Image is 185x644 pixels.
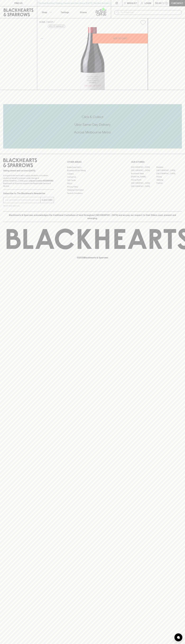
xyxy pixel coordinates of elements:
a: Business & Bulk Gifting [67,169,118,172]
p: Sibling owned and run since [DATE] [3,169,54,172]
input: e.g. jane@blackheartsandsparrows.com.au [5,198,40,202]
a: [GEOGRAPHIC_DATA] [156,172,182,175]
input: Try "Pinot noir" [121,10,180,15]
a: Braddon [156,166,182,169]
a: Fitzroy North [131,178,156,182]
a: FAQ's [67,182,118,185]
p: OTHER AREAS [67,160,118,164]
a: HOME [39,21,45,23]
p: Login [145,2,151,5]
a: [GEOGRAPHIC_DATA] [131,182,156,185]
a: Terms & Conditions [67,192,118,195]
a: [GEOGRAPHIC_DATA] [131,169,156,172]
h5: Across Melbourne Metro [3,130,182,134]
a: Shipping Information [67,188,118,192]
a: Geelong [156,178,182,182]
strong: Liquor License #32064953 [29,180,53,182]
div: Call to action block [3,104,182,149]
p: It is against the law to sell or supply alcohol to, or to obtain alcohol on behalf of a person un... [3,174,54,187]
a: [GEOGRAPHIC_DATA] [131,185,156,188]
a: [GEOGRAPHIC_DATA] [156,169,182,172]
h5: Uber Same-Day Delivery [3,122,182,127]
button: Add to wishlist [48,25,65,28]
p: We will never spam you [3,204,54,207]
p: Subscribe to The Blackhearts Newsletter [3,192,54,195]
img: bubble-icon [177,636,180,639]
a: Brunswick West [131,172,156,175]
h5: Click & Collect [3,115,182,119]
button: Add to wishlist [139,19,147,26]
p: Shop [42,11,47,14]
button: ADD TO CART [93,34,148,43]
button: Shop [37,6,56,18]
p: ADD TO CART [113,37,127,40]
img: 38093.png [37,27,148,90]
a: Stores [74,6,93,18]
a: [PERSON_NAME] [131,175,156,178]
button: SUBSCRIBE [41,197,54,203]
p: Tastings [61,11,69,14]
a: Fitzroy [156,175,182,178]
p: Wishlist [127,2,137,5]
p: Checkout [171,2,183,5]
p: Stores [80,11,87,14]
a: Gift Cards [67,179,118,182]
p: 0 [166,2,167,4]
a: Privacy Policy [67,185,118,188]
p: Blackhearts & Sparrows acknowledges the traditional Custodians of land throughout [GEOGRAPHIC_DAT... [5,213,180,220]
p: SUBSCRIBE [42,198,53,202]
p: OUR STORES [131,160,182,164]
a: Contact Us [67,175,118,179]
p: $0.00 [155,2,162,5]
a: Tastings [56,6,74,18]
a: [GEOGRAPHIC_DATA] [131,166,156,169]
a: Prahran [156,182,182,185]
a: Careers [67,172,118,175]
a: Bottle Drop FAQ's [67,166,118,169]
a: SHOP [47,21,53,23]
p: FIND US [14,2,23,5]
